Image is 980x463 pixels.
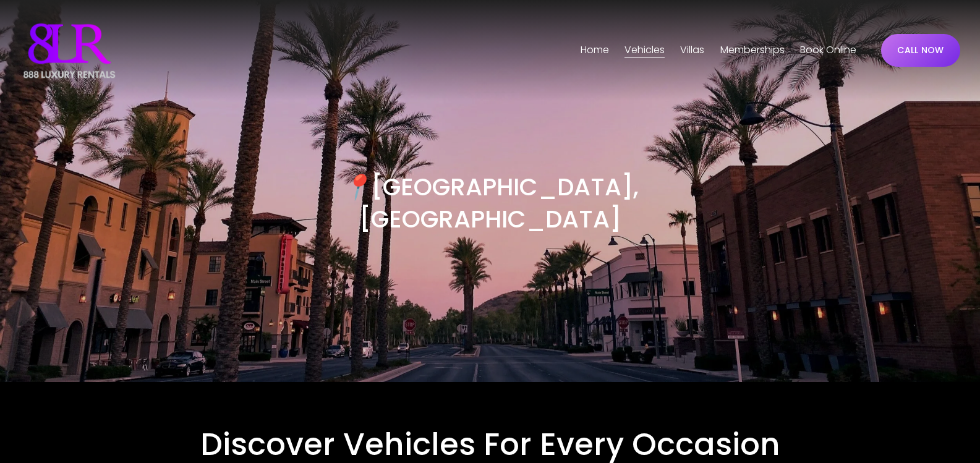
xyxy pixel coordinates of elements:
a: CALL NOW [881,34,961,67]
a: Book Online [800,41,856,61]
img: Luxury Car &amp; Home Rentals For Every Occasion [20,20,119,82]
span: Vehicles [624,41,665,59]
h3: [GEOGRAPHIC_DATA], [GEOGRAPHIC_DATA] [255,171,725,236]
a: folder dropdown [624,41,665,61]
a: Home [581,41,609,61]
em: 📍 [341,170,371,204]
a: folder dropdown [680,41,704,61]
span: Villas [680,41,704,59]
a: Memberships [720,41,785,61]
